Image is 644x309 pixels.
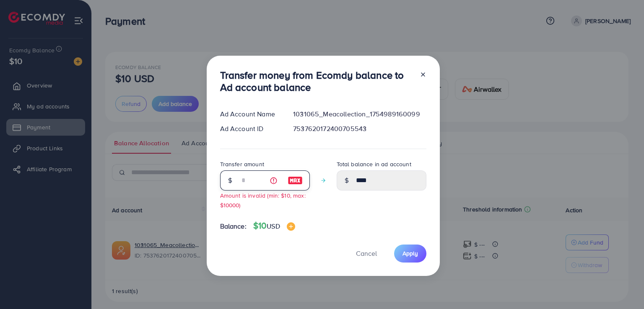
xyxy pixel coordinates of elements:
[288,175,303,185] img: image
[608,271,638,303] iframe: Chat
[220,221,247,231] span: Balance:
[337,160,411,168] label: Total balance in ad account
[402,249,418,257] span: Apply
[220,160,264,168] label: Transfer amount
[220,69,413,93] h3: Transfer money from Ecomdy balance to Ad account balance
[394,245,426,263] button: Apply
[213,109,287,119] div: Ad Account Name
[286,124,433,134] div: 7537620172400705543
[287,222,295,231] img: image
[213,124,287,134] div: Ad Account ID
[220,191,306,209] small: Amount is invalid (min: $10, max: $10000)
[356,249,377,258] span: Cancel
[267,221,280,231] span: USD
[345,245,387,263] button: Cancel
[253,221,295,231] h4: $10
[286,109,433,119] div: 1031065_Meacollection_1754989160099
